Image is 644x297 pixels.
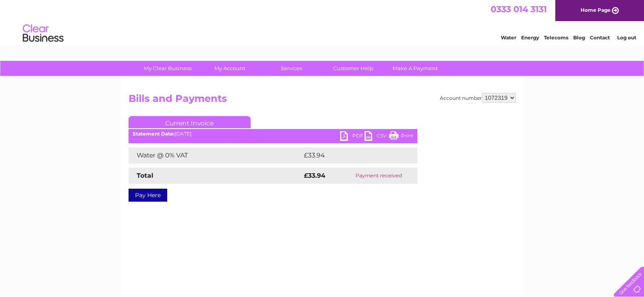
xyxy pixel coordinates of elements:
td: Water @ 0% VAT [129,147,302,164]
a: Contact [590,34,610,41]
a: Current Invoice [129,116,251,128]
a: Telecoms [544,34,568,41]
a: Pay Here [129,189,167,202]
td: Payment received [341,168,417,184]
a: Energy [521,34,539,41]
a: Print [389,131,413,143]
a: Services [258,61,325,76]
b: Statement Date: [133,131,175,137]
h2: Bills and Payments [129,93,516,108]
a: Make A Payment [382,61,449,76]
a: 0333 014 3131 [491,4,547,14]
div: [DATE] [129,131,417,137]
a: Water [501,34,516,41]
div: Account number [440,93,516,103]
a: CSV [365,131,389,143]
a: My Clear Business [134,61,201,76]
div: Clear Business is a trading name of Verastar Limited (registered in [GEOGRAPHIC_DATA] No. 3667643... [130,4,515,39]
td: £33.94 [302,147,401,164]
img: logo.png [22,21,64,46]
strong: £33.94 [304,172,325,179]
strong: Total [137,172,153,179]
a: PDF [340,131,365,143]
a: Customer Help [320,61,387,76]
a: Log out [617,34,636,41]
a: Blog [573,34,585,41]
a: My Account [196,61,263,76]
